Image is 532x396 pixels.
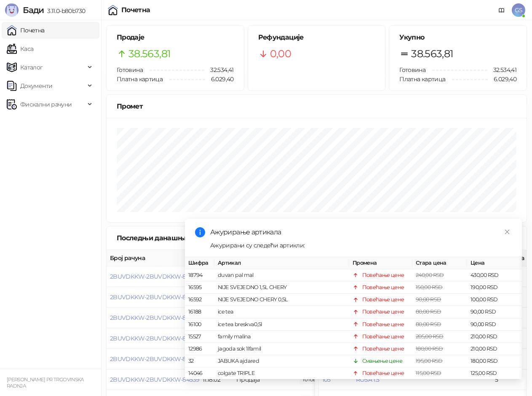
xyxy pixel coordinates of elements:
button: 2BUVDKKW-2BUVDKKW-84543 [110,293,199,301]
th: Број рачуна [107,250,199,266]
td: 12986 [185,343,214,355]
a: Close [503,227,512,237]
span: 150,00 RSD [416,284,443,290]
td: 16100 [185,318,214,330]
span: 38.563,81 [411,46,453,62]
span: 180,00 RSD [416,346,443,352]
td: JABUKA ajdared [214,355,349,367]
div: Промет [117,101,516,112]
span: info-circle [195,227,205,237]
td: 14046 [185,367,214,380]
span: 6.029,40 [488,74,516,84]
button: 2BUVDKKW-2BUVDKKW-84539 [110,376,199,383]
td: 18794 [185,269,214,282]
h5: Укупно [399,32,516,43]
div: Повећање цене [362,369,404,377]
td: jagoda sok 1lfamil [214,343,349,355]
span: 90,00 RSD [416,296,441,303]
td: ice tea [214,306,349,318]
div: Ажурирање артикала [210,227,512,237]
span: Платна картица [117,75,163,83]
div: Последњи данашњи рачуни [117,233,228,243]
span: 32.534,41 [487,65,516,74]
td: 90,00 RSD [467,318,522,330]
h5: Продаје [117,32,234,43]
button: 2BUVDKKW-2BUVDKKW-84541 [110,335,198,342]
td: 125,00 RSD [467,367,522,380]
small: [PERSON_NAME] PR TRGOVINSKA RADNJA [7,377,84,389]
td: 210,00 RSD [467,343,522,355]
div: Ажурирани су следећи артикли: [210,241,512,250]
img: Logo [5,3,19,17]
td: NIJE SVEJEDNO CHERY 0,5L [214,294,349,306]
span: Бади [23,5,44,15]
th: Шифра [185,257,214,269]
td: duvan pal mal [214,269,349,282]
div: Повећање цене [362,283,404,292]
span: 205,00 RSD [416,333,444,340]
span: Документи [20,77,52,94]
div: Повећање цене [362,308,404,316]
td: 430,00 RSD [467,269,522,282]
button: 2BUVDKKW-2BUVDKKW-84540 [110,355,200,363]
div: Повећање цене [362,320,404,328]
td: ice tea breskva0,5l [214,318,349,330]
a: Каса [7,40,33,57]
span: 80,00 RSD [416,321,441,327]
th: Стара цена [412,257,467,269]
td: colgate TRIPLE [214,367,349,380]
span: 0,00 [270,46,291,62]
span: GS [512,3,525,17]
td: 210,00 RSD [467,331,522,343]
div: Почетна [121,7,150,13]
td: 16592 [185,294,214,306]
td: NIJE SVEJEDNO 1,5L CHERY [214,282,349,294]
span: close [504,229,510,235]
button: 2BUVDKKW-2BUVDKKW-84542 [110,314,199,322]
span: 3.11.0-b80b730 [44,7,85,15]
td: 190,00 RSD [467,282,522,294]
th: Цена [467,257,522,269]
div: Повећање цене [362,345,404,353]
td: 90,00 RSD [467,306,522,318]
h5: Рефундације [258,32,375,43]
span: 240,00 RSD [416,272,444,278]
span: 38.563,81 [128,46,171,62]
td: 32 [185,355,214,367]
span: Платна картица [399,75,445,83]
a: Документација [495,3,508,17]
th: Промена [349,257,412,269]
span: 115,00 RSD [416,370,441,376]
td: 180,00 RSD [467,355,522,367]
td: 100,00 RSD [467,294,522,306]
div: Повећање цене [362,271,404,279]
div: Повећање цене [362,295,404,304]
td: 16595 [185,282,214,294]
span: Готовина [117,66,143,74]
td: family malina [214,331,349,343]
span: 80,00 RSD [416,308,441,315]
td: 16188 [185,306,214,318]
span: 6.029,40 [205,74,234,84]
td: 15527 [185,331,214,343]
th: Артикал [214,257,349,269]
div: Смањење цене [362,357,402,365]
span: Каталог [20,59,43,76]
button: 2BUVDKKW-2BUVDKKW-84544 [110,273,200,280]
span: Фискални рачуни [20,96,72,113]
div: Повећање цене [362,332,404,341]
span: 195,00 RSD [416,358,443,364]
span: 32.534,41 [204,65,233,74]
a: Почетна [7,22,45,39]
span: Готовина [399,66,425,74]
